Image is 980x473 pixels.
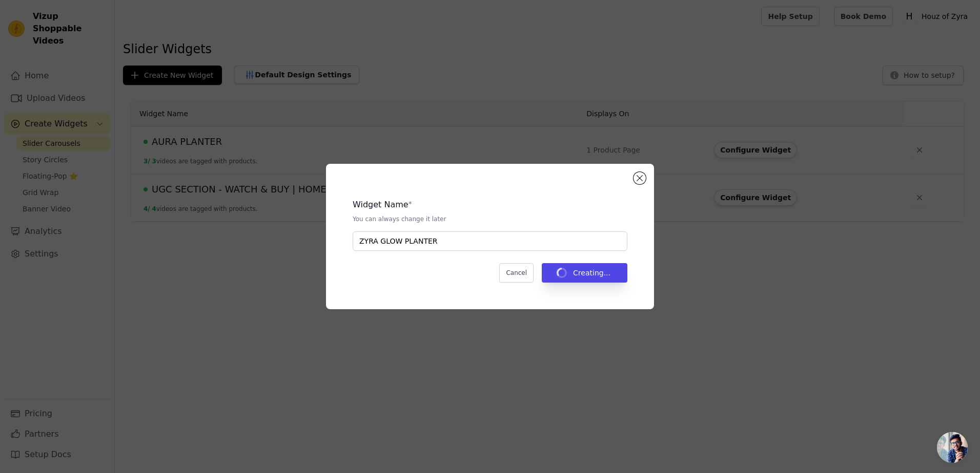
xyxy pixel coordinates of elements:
[937,432,968,463] div: Open chat
[542,263,627,283] button: Creating...
[634,172,646,184] button: Close modal
[499,263,534,283] button: Cancel
[353,215,627,223] p: You can always change it later
[353,199,409,211] legend: Widget Name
